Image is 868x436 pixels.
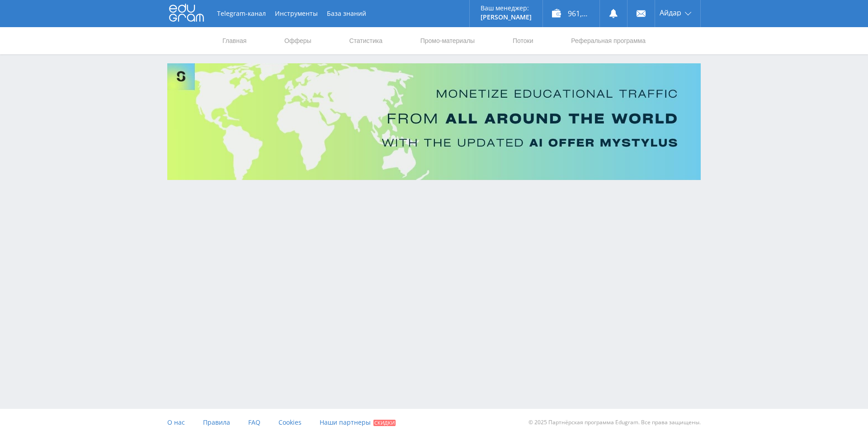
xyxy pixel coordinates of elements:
a: Офферы [283,27,312,54]
span: Правила [203,418,230,427]
a: Главная [222,27,247,54]
a: О нас [167,409,185,436]
span: Наши партнеры [320,418,371,427]
a: Cookies [278,409,302,436]
a: Статистика [348,27,383,54]
img: Banner [167,63,701,180]
a: FAQ [248,409,260,436]
span: Cookies [278,418,302,427]
span: О нас [167,418,185,427]
div: © 2025 Партнёрская программа Edugram. Все права защищены. [439,409,701,436]
span: Айдар [660,9,681,16]
p: Ваш менеджер: [481,5,532,12]
a: Реферальная программа [570,27,646,54]
span: Скидки [373,420,396,426]
a: Правила [203,409,230,436]
span: FAQ [248,418,260,427]
a: Потоки [512,27,534,54]
a: Промо-материалы [420,27,476,54]
p: [PERSON_NAME] [481,14,532,21]
a: Наши партнеры Скидки [320,409,396,436]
